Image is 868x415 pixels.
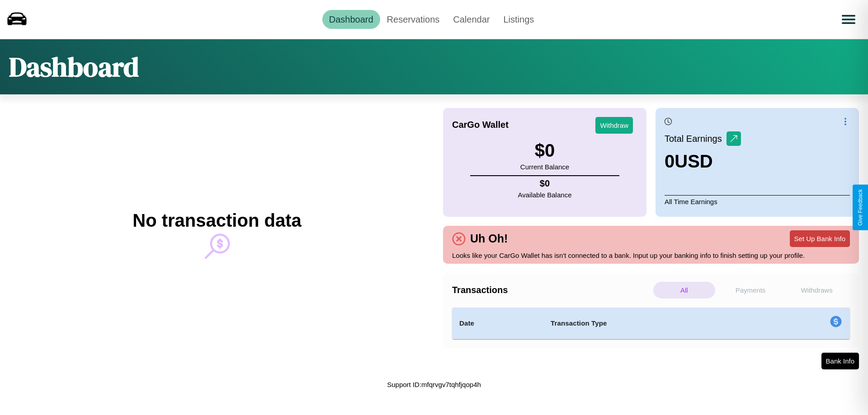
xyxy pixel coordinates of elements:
h4: CarGo Wallet [452,120,509,130]
a: Listings [496,10,541,29]
h4: $ 0 [518,178,572,189]
p: Payments [720,282,782,298]
button: Open menu [836,7,861,32]
h1: Dashboard [9,48,139,85]
a: Calendar [446,10,496,29]
h2: No transaction data [132,210,301,231]
p: All [653,282,715,298]
button: Bank Info [821,353,859,369]
h4: Uh Oh! [466,232,512,245]
button: Withdraw [595,117,633,134]
h4: Transaction Type [551,318,756,329]
p: Looks like your CarGo Wallet has isn't connected to a bank. Input up your banking info to finish ... [452,249,850,261]
table: simple table [452,308,850,339]
h3: 0 USD [665,151,741,172]
div: Give Feedback [857,189,863,226]
p: Withdraws [786,282,848,298]
p: Current Balance [520,161,569,173]
h3: $ 0 [520,140,569,161]
a: Reservations [380,10,447,29]
a: Dashboard [322,10,380,29]
p: Total Earnings [665,131,726,147]
p: Available Balance [518,189,572,201]
h4: Transactions [452,285,651,295]
p: All Time Earnings [665,195,850,208]
h4: Date [459,318,536,329]
button: Set Up Bank Info [790,230,850,247]
p: Support ID: mfqrvgv7tqhfjqop4h [387,378,481,391]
